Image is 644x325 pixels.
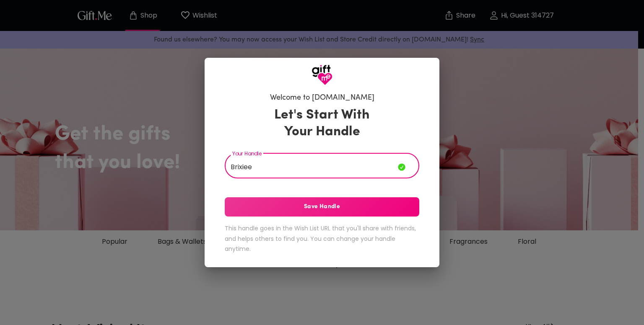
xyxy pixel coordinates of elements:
[312,64,332,85] img: GiftMe Logo
[264,107,380,140] h3: Let's Start With Your Handle
[225,202,419,212] span: Save Handle
[225,197,419,217] button: Save Handle
[225,223,419,254] h6: This handle goes in the Wish List URL that you'll share with friends, and helps others to find yo...
[225,155,398,178] input: Your Handle
[270,93,374,103] h6: Welcome to [DOMAIN_NAME]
